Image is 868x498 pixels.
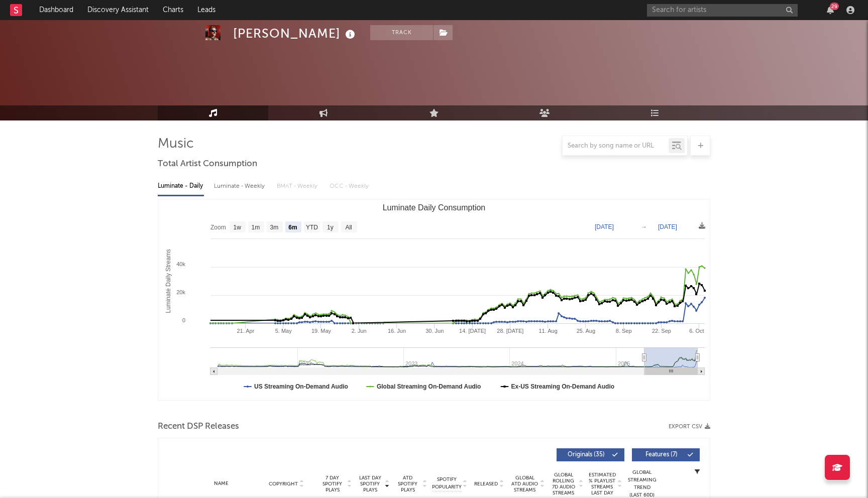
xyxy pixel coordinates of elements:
[269,481,298,487] span: Copyright
[538,328,557,334] text: 11. Aug
[669,424,710,430] button: Export CSV
[158,421,239,433] span: Recent DSP Releases
[233,25,358,42] div: [PERSON_NAME]
[357,475,383,493] span: Last Day Spotify Plays
[474,481,498,487] span: Released
[270,224,279,231] text: 3m
[827,6,834,14] button: 29
[377,383,481,390] text: Global Streaming On-Demand Audio
[394,475,421,493] span: ATD Spotify Plays
[210,224,226,231] text: Zoom
[311,328,332,334] text: 19. May
[616,328,632,334] text: 8. Sep
[459,328,486,334] text: 14. [DATE]
[158,178,204,195] div: Luminate - Daily
[275,328,292,334] text: 5. May
[306,224,318,231] text: YTD
[632,448,700,461] button: Features(7)
[432,476,462,491] span: Spotify Popularity
[345,224,352,231] text: All
[550,472,577,496] span: Global Rolling 7D Audio Streams
[288,224,297,231] text: 6m
[497,328,523,334] text: 28. [DATE]
[182,317,185,323] text: 0
[383,203,486,212] text: Luminate Daily Consumption
[557,448,624,461] button: Originals(35)
[176,289,185,295] text: 20k
[647,4,798,17] input: Search for artists
[165,249,172,313] text: Luminate Daily Streams
[638,452,685,458] span: Features ( 7 )
[327,224,334,231] text: 1y
[352,328,367,334] text: 2. Jun
[234,224,242,231] text: 1w
[563,142,669,150] input: Search by song name or URL
[425,328,444,334] text: 30. Jun
[689,328,704,334] text: 6. Oct
[158,199,710,400] svg: Luminate Daily Consumption
[595,223,614,230] text: [DATE]
[237,328,254,334] text: 21. Apr
[511,475,538,493] span: Global ATD Audio Streams
[214,178,267,195] div: Luminate - Weekly
[577,328,595,334] text: 25. Aug
[511,383,615,390] text: Ex-US Streaming On-Demand Audio
[254,383,348,390] text: US Streaming On-Demand Audio
[563,452,609,458] span: Originals ( 35 )
[176,261,185,267] text: 40k
[641,223,647,230] text: →
[658,223,677,230] text: [DATE]
[188,480,254,487] div: Name
[652,328,671,334] text: 22. Sep
[370,25,433,40] button: Track
[319,475,346,493] span: 7 Day Spotify Plays
[830,3,839,10] div: 29
[252,224,260,231] text: 1m
[588,472,616,496] span: Estimated % Playlist Streams Last Day
[388,328,406,334] text: 16. Jun
[158,158,257,170] span: Total Artist Consumption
